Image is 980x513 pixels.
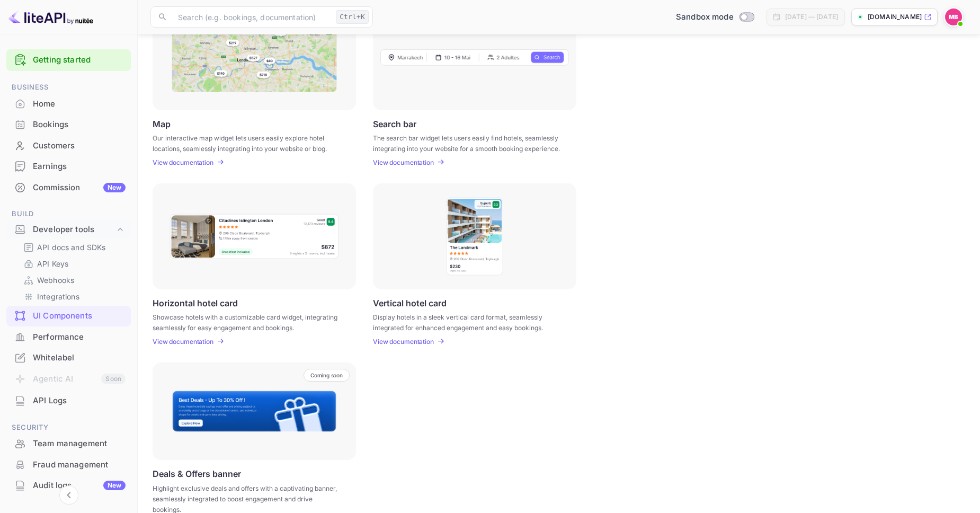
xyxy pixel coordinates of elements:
[945,8,962,25] img: Marc Bellmann
[153,133,343,152] p: Our interactive map widget lets users easily explore hotel locations, seamlessly integrating into...
[6,455,131,475] div: Fraud management
[6,327,131,347] a: Performance
[6,156,131,176] a: Earnings
[19,256,127,271] div: API Keys
[6,348,131,367] a: Whitelabel
[6,156,131,177] div: Earnings
[153,298,238,308] p: Horizontal hotel card
[6,391,131,411] div: API Logs
[33,480,126,492] div: Audit logs
[19,272,127,288] div: Webhooks
[19,240,127,255] div: API docs and SDKs
[6,306,131,326] div: UI Components
[33,224,115,236] div: Developer tools
[153,312,343,331] p: Showcase hotels with a customizable card widget, integrating seamlessly for easy engagement and b...
[103,183,126,192] div: New
[153,158,217,166] a: View documentation
[6,114,131,135] div: Bookings
[33,438,126,450] div: Team management
[19,289,127,304] div: Integrations
[153,338,217,346] a: View documentation
[23,275,122,286] a: Webhooks
[6,434,131,453] a: Team management
[33,161,126,173] div: Earnings
[23,258,122,269] a: API Keys
[785,12,838,22] div: [DATE] — [DATE]
[6,136,131,156] div: Customers
[373,312,563,331] p: Display hotels in a sleek vertical card format, seamlessly integrated for enhanced engagement and...
[59,485,78,505] button: Collapse navigation
[336,10,369,24] div: Ctrl+K
[6,136,131,155] a: Customers
[310,372,343,378] p: Coming soon
[672,11,758,23] div: Switch to Production mode
[6,306,131,325] a: UI Components
[23,242,122,253] a: API docs and SDKs
[6,327,131,348] div: Performance
[33,310,126,322] div: UI Components
[6,475,131,495] a: Audit logsNew
[6,422,131,434] span: Security
[153,468,241,479] p: Deals & Offers banner
[33,140,126,152] div: Customers
[153,338,213,346] p: View documentation
[153,119,171,129] p: Map
[373,158,434,166] p: View documentation
[373,338,437,346] a: View documentation
[153,158,213,166] p: View documentation
[6,114,131,134] a: Bookings
[6,94,131,114] div: Home
[373,119,416,129] p: Search bar
[868,12,922,22] p: [DOMAIN_NAME]
[33,352,126,364] div: Whitelabel
[6,455,131,474] a: Fraud management
[6,178,131,197] a: CommissionNew
[8,8,93,25] img: LiteAPI logo
[6,434,131,454] div: Team management
[33,182,126,194] div: Commission
[169,213,340,260] img: Horizontal hotel card Frame
[380,49,569,66] img: Search Frame
[373,338,434,346] p: View documentation
[6,220,131,239] div: Developer tools
[6,94,131,113] a: Home
[37,242,106,253] p: API docs and SDKs
[6,208,131,220] span: Build
[33,119,126,131] div: Bookings
[172,390,337,432] img: Banner Frame
[33,98,126,110] div: Home
[373,298,447,308] p: Vertical hotel card
[37,258,68,269] p: API Keys
[6,178,131,198] div: CommissionNew
[23,291,122,302] a: Integrations
[37,275,74,286] p: Webhooks
[6,475,131,496] div: Audit logsNew
[6,391,131,410] a: API Logs
[373,158,437,166] a: View documentation
[676,11,734,23] span: Sandbox mode
[6,82,131,93] span: Business
[103,481,126,490] div: New
[33,54,126,66] a: Getting started
[37,291,79,302] p: Integrations
[33,331,126,343] div: Performance
[33,459,126,471] div: Fraud management
[6,348,131,368] div: Whitelabel
[33,395,126,407] div: API Logs
[172,22,337,92] img: Map Frame
[6,49,131,71] div: Getting started
[446,197,504,276] img: Vertical hotel card Frame
[172,6,332,28] input: Search (e.g. bookings, documentation)
[373,133,563,152] p: The search bar widget lets users easily find hotels, seamlessly integrating into your website for...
